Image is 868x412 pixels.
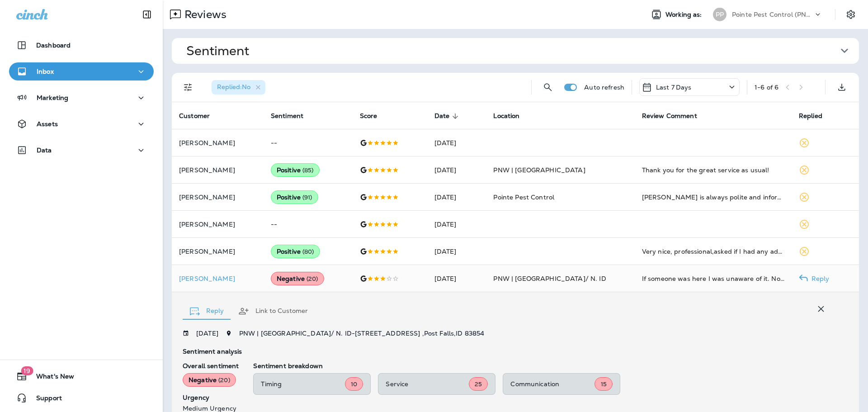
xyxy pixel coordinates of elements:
span: Customer [179,112,210,120]
p: [PERSON_NAME] [179,221,256,228]
div: Very nice, professional,asked if I had any additional problems!! [642,247,784,256]
button: Inbox [9,62,154,81]
span: Support [27,394,62,405]
span: ( 85 ) [302,166,314,174]
p: Data [37,147,52,154]
p: Urgency [183,394,239,401]
td: [DATE] [427,156,486,184]
div: Click to view Customer Drawer [179,275,256,282]
span: Score [360,112,389,120]
p: Communication [510,380,594,388]
div: Thank you for the great service as usual! [642,166,784,175]
button: Sentiment [179,38,866,64]
span: ( 20 ) [218,376,230,384]
span: Score [360,112,377,120]
div: Positive [271,190,318,204]
td: -- [264,211,353,238]
span: What's New [27,373,74,384]
p: Dashboard [36,42,71,49]
div: Positive [271,163,320,177]
span: Replied [799,112,834,120]
p: Sentiment breakdown [253,362,830,369]
p: Marketing [37,94,68,101]
p: Sentiment analysis [183,348,830,355]
button: Export as CSV [833,78,851,96]
p: Medium Urgency [183,405,239,412]
span: Working as: [665,11,704,19]
p: [PERSON_NAME] [179,194,256,201]
h1: Sentiment [186,43,249,58]
button: Assets [9,115,154,133]
p: Timing [261,380,345,388]
button: Reply [183,295,231,327]
p: Inbox [37,68,54,75]
p: Overall sentiment [183,362,239,369]
p: Auto refresh [584,84,624,91]
span: PNW | [GEOGRAPHIC_DATA]/ N. ID [493,275,606,283]
p: [PERSON_NAME] [179,166,256,174]
span: PNW | [GEOGRAPHIC_DATA]/ N. ID - [STREET_ADDRESS] , Post Falls , ID 83854 [239,329,485,337]
p: [PERSON_NAME] [179,248,256,255]
span: ( 20 ) [307,275,318,283]
button: Marketing [9,89,154,107]
td: [DATE] [427,238,486,265]
p: Last 7 Days [656,84,692,91]
span: Review Comment [642,112,709,120]
button: Dashboard [9,36,154,54]
div: Negative [271,272,324,285]
div: If someone was here I was unaware of it. No one knocked to check the inside traps. Or knocked at ... [642,274,784,283]
span: Sentiment [271,112,303,120]
span: ( 91 ) [302,194,312,201]
button: Collapse Sidebar [134,5,160,24]
span: Location [493,112,531,120]
span: Location [493,112,519,120]
td: [DATE] [427,184,486,211]
td: [DATE] [427,211,486,238]
span: Replied : No [217,83,250,91]
button: Link to Customer [231,295,315,327]
button: Support [9,389,154,407]
div: Negative [183,373,236,387]
span: 15 [601,380,607,388]
button: 19What's New [9,367,154,385]
span: 19 [21,366,33,375]
p: Reviews [181,8,226,21]
p: [PERSON_NAME] [179,139,256,147]
div: 1 - 6 of 6 [755,84,778,91]
span: PNW | [GEOGRAPHIC_DATA] [493,166,585,174]
button: Data [9,141,154,159]
span: Replied [799,112,822,120]
div: Levi is always polite and informative about our pest problems. Look forward to seeing him! Highly... [642,193,784,202]
span: 10 [351,380,357,388]
button: Filters [179,78,197,96]
span: Sentiment [271,112,315,120]
span: Pointe Pest Control [493,193,554,201]
td: [DATE] [427,265,486,292]
td: -- [264,129,353,156]
span: Review Comment [642,112,697,120]
div: Replied:No [212,80,265,95]
p: [DATE] [196,330,218,337]
button: Search Reviews [539,78,557,96]
span: Date [434,112,462,120]
div: PP [713,8,726,21]
p: Service [386,380,469,388]
p: [PERSON_NAME] [179,275,256,282]
span: 25 [475,380,482,388]
span: Customer [179,112,222,120]
p: Assets [37,120,58,128]
span: ( 80 ) [302,248,314,256]
span: Date [434,112,450,120]
button: Settings [843,6,859,23]
div: Positive [271,245,320,258]
p: Pointe Pest Control (PNW) [732,11,813,18]
td: [DATE] [427,129,486,156]
p: Reply [808,275,830,282]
